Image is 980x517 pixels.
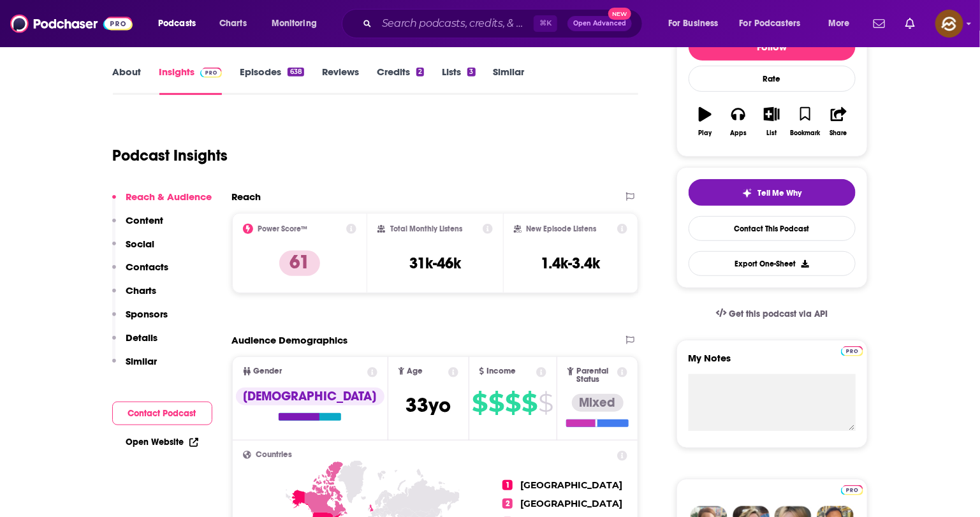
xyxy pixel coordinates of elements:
a: Credits2 [377,66,424,95]
a: Similar [494,66,525,95]
a: Lists3 [442,66,475,95]
span: Podcasts [158,15,196,33]
p: Reach & Audience [126,191,212,203]
img: User Profile [935,10,963,38]
span: Age [407,367,423,375]
img: Podchaser - Follow, Share and Rate Podcasts [10,11,133,36]
span: Logged in as hey85204 [935,10,963,38]
span: $ [472,393,488,413]
span: Charts [219,15,247,33]
span: For Business [668,15,719,33]
span: ⌘ K [534,15,557,32]
span: For Podcasters [740,15,801,33]
p: Contacts [126,261,169,273]
div: Play [698,129,712,137]
a: Show notifications dropdown [868,13,890,34]
img: tell me why sparkle [742,188,752,198]
a: Show notifications dropdown [900,13,920,34]
p: Charts [126,284,157,296]
button: open menu [149,13,212,34]
span: $ [506,393,521,413]
button: List [755,99,788,145]
div: Bookmark [790,129,820,137]
a: InsightsPodchaser Pro [159,66,223,95]
button: Reach & Audience [112,191,212,214]
a: Open Website [126,437,198,448]
h3: 1.4k-3.4k [541,254,601,273]
a: Pro website [841,483,863,495]
h2: New Episode Listens [527,224,597,233]
a: Charts [211,13,254,34]
button: Contacts [112,261,169,284]
img: Podchaser Pro [841,346,863,356]
a: Get this podcast via API [706,298,838,330]
h2: Audience Demographics [232,334,348,346]
button: Export One-Sheet [689,251,856,276]
span: $ [539,393,553,413]
div: Search podcasts, credits, & more... [354,9,655,38]
div: 3 [467,68,475,76]
span: Tell Me Why [757,188,801,198]
span: $ [522,393,538,413]
button: Bookmark [789,99,822,145]
a: Episodes638 [240,66,304,95]
button: open menu [263,13,333,34]
span: Parental Status [576,367,615,384]
p: Content [126,214,164,226]
span: Countries [256,451,293,459]
button: open menu [819,13,866,34]
h2: Reach [232,191,261,203]
button: Share [822,99,855,145]
span: More [828,15,850,33]
p: Details [126,331,158,344]
h1: Podcast Insights [113,146,228,165]
div: List [767,129,777,137]
h3: 31k-46k [409,254,461,273]
button: Social [112,238,155,261]
p: 61 [279,251,320,276]
input: Search podcasts, credits, & more... [377,13,534,34]
button: Play [689,99,722,145]
div: Mixed [572,394,624,412]
span: [GEOGRAPHIC_DATA] [520,479,622,491]
a: Contact This Podcast [689,216,856,241]
div: 638 [288,68,304,76]
p: Similar [126,355,157,367]
button: Content [112,214,164,238]
span: Gender [254,367,282,375]
button: Details [112,331,158,355]
button: Sponsors [112,308,168,331]
span: $ [489,393,504,413]
p: Social [126,238,155,250]
span: 33 yo [406,393,451,418]
div: Rate [689,66,856,92]
span: Get this podcast via API [729,309,828,319]
a: About [113,66,142,95]
button: tell me why sparkleTell Me Why [689,179,856,206]
span: 2 [502,499,513,509]
a: Reviews [322,66,359,95]
p: Sponsors [126,308,168,320]
span: Income [486,367,516,375]
label: My Notes [689,352,856,374]
div: 2 [416,68,424,76]
span: Monitoring [272,15,317,33]
span: New [608,8,631,20]
div: [DEMOGRAPHIC_DATA] [236,388,384,405]
a: Pro website [841,344,863,356]
div: Share [830,129,847,137]
button: Apps [722,99,755,145]
img: Podchaser Pro [200,68,223,78]
h2: Total Monthly Listens [390,224,462,233]
span: 1 [502,480,513,490]
span: Open Advanced [573,20,626,27]
span: [GEOGRAPHIC_DATA] [520,498,622,509]
button: open menu [659,13,735,34]
button: open menu [731,13,819,34]
button: Contact Podcast [112,402,212,425]
div: Apps [730,129,747,137]
h2: Power Score™ [258,224,308,233]
img: Podchaser Pro [841,485,863,495]
button: Charts [112,284,157,308]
